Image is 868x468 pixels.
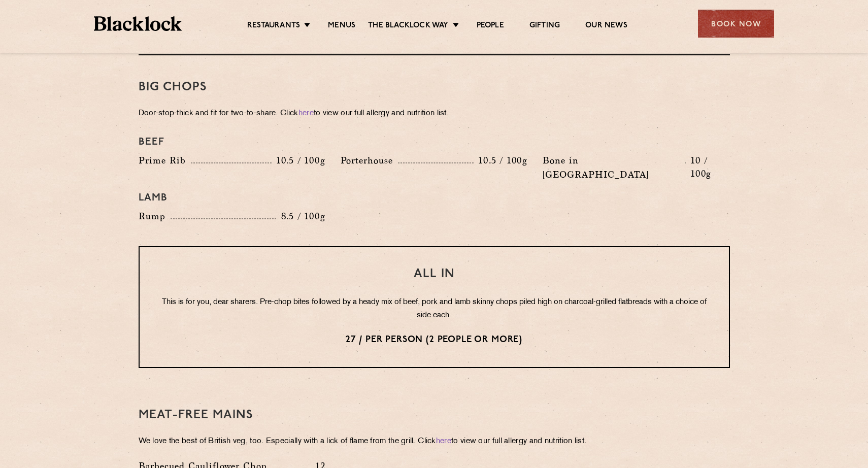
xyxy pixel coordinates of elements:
[139,409,730,422] h3: Meat-Free mains
[368,21,448,32] a: The Blacklock Way
[698,10,774,38] div: Book Now
[139,209,171,223] p: Rump
[529,21,560,32] a: Gifting
[686,154,730,180] p: 10 / 100g
[341,153,398,168] p: Porterhouse
[139,81,730,94] h3: Big Chops
[160,333,709,347] p: 27 / per person (2 people or more)
[543,153,685,182] p: Bone in [GEOGRAPHIC_DATA]
[298,110,314,117] a: here
[139,192,730,204] h4: Lamb
[436,438,451,445] a: here
[474,154,527,167] p: 10.5 / 100g
[139,136,730,148] h4: Beef
[139,434,730,449] p: We love the best of British veg, too. Especially with a lick of flame from the grill. Click to vi...
[160,296,709,322] p: This is for you, dear sharers. Pre-chop bites followed by a heady mix of beef, pork and lamb skin...
[160,268,709,281] h3: All In
[139,107,730,121] p: Door-stop-thick and fit for two-to-share. Click to view our full allergy and nutrition list.
[585,21,627,32] a: Our News
[328,21,355,32] a: Menus
[272,154,325,167] p: 10.5 / 100g
[477,21,504,32] a: People
[276,210,325,223] p: 8.5 / 100g
[139,153,191,168] p: Prime Rib
[247,21,300,32] a: Restaurants
[94,16,182,31] img: BL_Textured_Logo-footer-cropped.svg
